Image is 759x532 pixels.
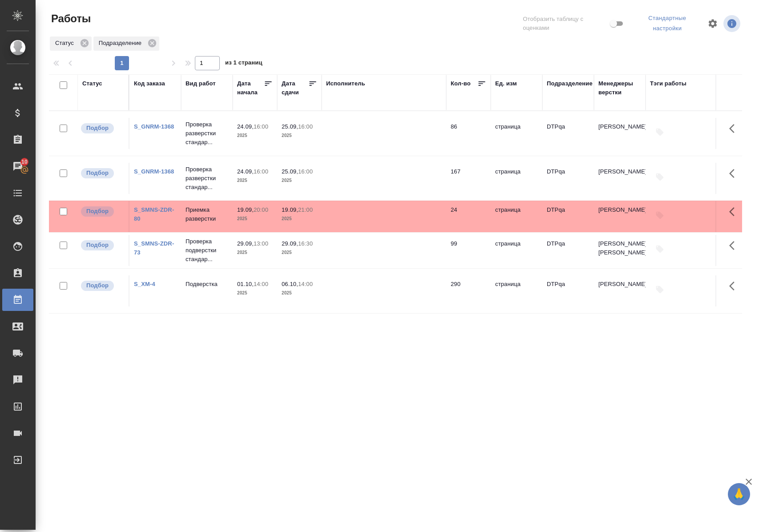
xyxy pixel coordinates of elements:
p: [PERSON_NAME] [598,280,641,289]
button: Добавить тэги [650,122,670,142]
p: 24.09, [237,168,254,175]
div: Кол-во [451,79,471,88]
button: Здесь прячутся важные кнопки [724,163,745,184]
button: Добавить тэги [650,280,670,299]
p: Подверстка [186,280,228,289]
div: Исполнитель [326,79,365,88]
button: Добавить тэги [650,239,670,259]
p: [PERSON_NAME] [598,167,641,176]
p: 13:00 [254,240,268,247]
div: Дата сдачи [282,79,308,97]
span: Работы [49,12,91,26]
p: 14:00 [298,281,313,287]
a: S_GNRM-1368 [134,168,174,175]
p: 2025 [282,214,317,223]
button: Здесь прячутся важные кнопки [724,275,745,297]
div: Код заказа [134,79,165,88]
p: [PERSON_NAME], [PERSON_NAME] [598,239,641,257]
a: S_XM-4 [134,281,155,287]
div: Подразделение [547,79,593,88]
td: DTPqa [542,235,594,266]
p: Подбор [86,241,109,250]
div: Ед. изм [495,79,517,88]
span: из 1 страниц [225,57,262,70]
td: DTPqa [542,118,594,149]
p: 25.09, [282,123,298,130]
button: Добавить тэги [650,167,670,187]
p: 29.09, [237,240,254,247]
p: 2025 [282,248,317,257]
div: Вид работ [186,79,216,88]
div: Можно подбирать исполнителей [80,280,124,292]
span: 🙏 [731,485,747,504]
p: Подбор [86,207,109,216]
div: Статус [82,79,102,88]
div: Статус [50,36,92,51]
td: DTPqa [542,163,594,194]
td: 24 [446,201,491,232]
p: 2025 [282,131,317,140]
p: 2025 [237,248,273,257]
p: Проверка разверстки стандар... [186,165,228,192]
a: S_SMNS-ZDR-80 [134,206,174,222]
div: Можно подбирать исполнителей [80,122,124,134]
p: Подбор [86,124,109,133]
button: Добавить тэги [650,206,670,225]
p: 21:00 [298,206,313,213]
button: Здесь прячутся важные кнопки [724,118,745,139]
div: Можно подбирать исполнителей [80,167,124,179]
p: 19.09, [282,206,298,213]
td: страница [491,163,542,194]
p: 2025 [282,289,317,298]
p: 20:00 [254,206,268,213]
td: 86 [446,118,491,149]
span: Посмотреть информацию [723,15,742,32]
div: Можно подбирать исполнителей [80,206,124,218]
p: 06.10, [282,281,298,287]
div: Можно подбирать исполнителей [80,239,124,251]
td: 167 [446,163,491,194]
td: страница [491,118,542,149]
button: 🙏 [728,483,750,505]
td: DTPqa [542,275,594,306]
p: Подбор [86,169,109,177]
div: split button [633,12,702,36]
p: Подразделение [99,39,145,48]
p: 16:00 [254,123,268,130]
p: 14:00 [254,281,268,287]
p: 16:00 [298,168,313,175]
td: 290 [446,275,491,306]
p: Подбор [86,281,109,290]
div: Тэги работы [650,79,686,88]
p: 16:00 [254,168,268,175]
a: S_SMNS-ZDR-73 [134,240,174,256]
p: Приемка разверстки [186,206,228,223]
p: Проверка подверстки стандар... [186,237,228,264]
td: страница [491,235,542,266]
td: страница [491,275,542,306]
p: 2025 [237,176,273,185]
p: 29.09, [282,240,298,247]
span: Отобразить таблицу с оценками [523,15,608,32]
td: DTPqa [542,201,594,232]
p: [PERSON_NAME] [598,206,641,214]
p: 19.09, [237,206,254,213]
p: 2025 [282,176,317,185]
button: Здесь прячутся важные кнопки [724,235,745,256]
p: Статус [55,39,77,48]
p: 16:00 [298,123,313,130]
p: 24.09, [237,123,254,130]
p: 01.10, [237,281,254,287]
td: страница [491,201,542,232]
span: 10 [16,157,33,166]
p: Проверка разверстки стандар... [186,120,228,147]
a: S_GNRM-1368 [134,123,174,130]
div: Дата начала [237,79,264,97]
p: 2025 [237,131,273,140]
div: Менеджеры верстки [598,79,641,97]
p: 25.09, [282,168,298,175]
p: [PERSON_NAME] [598,122,641,131]
a: 10 [2,155,33,177]
p: 16:30 [298,240,313,247]
button: Здесь прячутся важные кнопки [724,201,745,222]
